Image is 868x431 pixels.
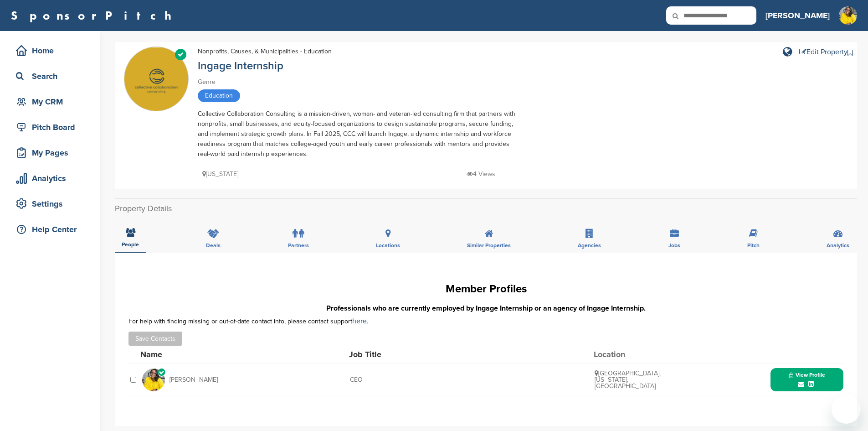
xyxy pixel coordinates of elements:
img: Untitled design (1) [839,6,857,25]
a: Untitled design (1) [PERSON_NAME] CEO [GEOGRAPHIC_DATA], [US_STATE], [GEOGRAPHIC_DATA] View Profile [142,363,843,396]
div: Search [14,68,91,84]
span: People [122,242,139,247]
span: Analytics [827,243,849,248]
div: Job Title [349,350,486,358]
h2: Property Details [115,203,857,215]
h3: Professionals who are currently employed by Ingage Internship or an agency of Ingage Internship. [128,303,843,314]
a: Help Center [9,219,91,240]
h3: [PERSON_NAME] [765,9,830,22]
span: Education [198,89,240,102]
span: Partners [288,243,309,248]
a: Analytics [9,168,91,189]
a: Pitch Board [9,117,91,138]
span: Deals [206,243,221,248]
p: [US_STATE] [202,168,238,180]
div: Name [140,350,241,358]
div: Genre [198,77,517,87]
a: Settings [9,193,91,214]
span: Jobs [668,243,680,248]
a: SponsorPitch [11,10,177,21]
a: here [352,317,367,326]
div: Pitch Board [14,119,91,135]
a: [PERSON_NAME] [765,5,830,26]
span: Agencies [578,243,601,248]
img: Untitled design (1) [142,369,165,391]
span: View Profile [789,372,825,379]
div: Collective Collaboration Consulting is a mission-driven, woman- and veteran-led consulting firm t... [198,109,517,159]
div: Location [594,350,662,358]
a: My Pages [9,142,91,163]
a: Ingage Internship [198,59,283,73]
div: Settings [14,196,91,212]
div: My Pages [14,145,91,161]
h1: Member Profiles [128,281,843,297]
span: Pitch [747,243,760,248]
a: Search [9,66,91,87]
img: Sponsorpitch & Ingage Internship [124,47,188,111]
div: For help with finding missing or out-of-date contact info, please contact support . [128,317,843,325]
a: My CRM [9,91,91,112]
div: Nonprofits, Causes, & Municipalities - Education [198,47,332,57]
div: My CRM [14,93,91,110]
a: Home [9,40,91,61]
span: Locations [376,243,400,248]
button: Save Contacts [128,332,182,346]
p: 4 Views [467,168,495,180]
iframe: Button to launch messaging window [832,395,861,424]
span: Similar Properties [467,243,511,248]
div: CEO [350,377,487,383]
div: Home [14,42,91,59]
div: Help Center [14,221,91,238]
span: [PERSON_NAME] [169,377,218,383]
div: Analytics [14,170,91,187]
div: [GEOGRAPHIC_DATA], [US_STATE], [GEOGRAPHIC_DATA] [595,370,663,389]
a: Edit Property [799,48,847,56]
